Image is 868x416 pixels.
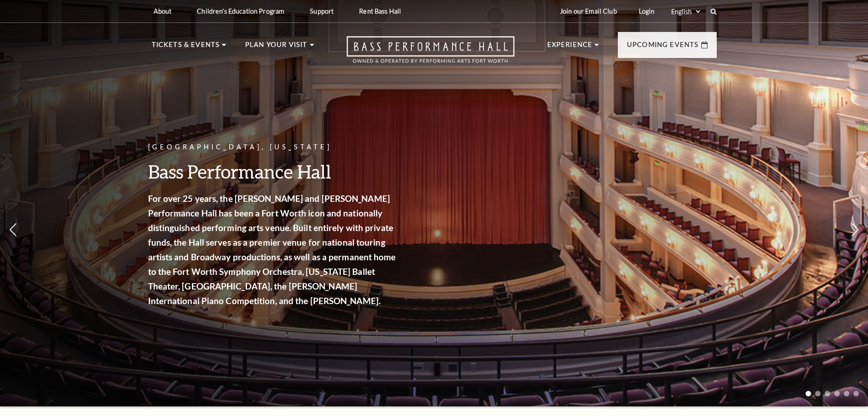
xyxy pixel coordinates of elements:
[310,7,334,15] p: Support
[197,7,284,15] p: Children's Education Program
[148,142,399,153] p: [GEOGRAPHIC_DATA], [US_STATE]
[148,193,396,306] strong: For over 25 years, the [PERSON_NAME] and [PERSON_NAME] Performance Hall has been a Fort Worth ico...
[359,7,401,15] p: Rent Bass Hall
[154,7,172,15] p: About
[148,160,399,183] h3: Bass Performance Hall
[245,39,308,56] p: Plan Your Visit
[627,39,699,56] p: Upcoming Events
[547,39,593,56] p: Experience
[152,39,220,56] p: Tickets & Events
[669,7,702,16] select: Select:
